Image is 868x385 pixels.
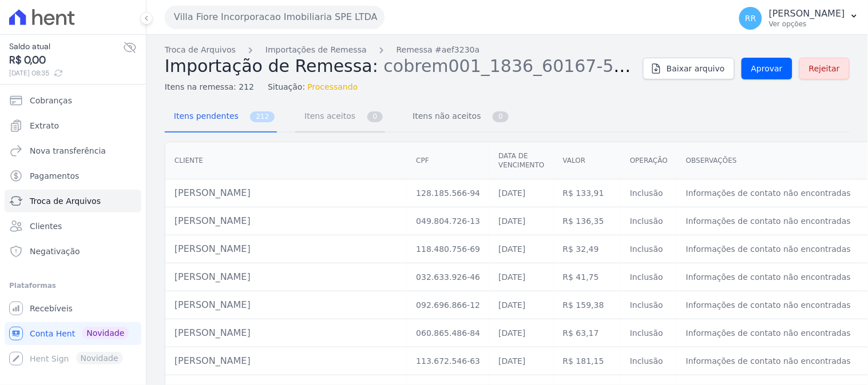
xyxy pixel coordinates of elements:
span: Novidade [82,327,129,339]
td: [PERSON_NAME] [165,179,407,207]
td: [DATE] [489,291,553,319]
span: [DATE] 08:35 [9,68,123,78]
td: Inclusão [621,291,677,319]
nav: Breadcrumb [165,44,634,56]
td: Informações de contato não encontradas [677,179,860,207]
span: Recebíveis [30,303,73,314]
th: Valor [554,142,621,179]
a: Cobranças [5,89,141,112]
td: R$ 181,15 [554,347,621,375]
span: Nova transferência [30,145,106,157]
td: [DATE] [489,347,553,375]
button: RR [PERSON_NAME] Ver opções [730,2,868,34]
a: Recebíveis [5,297,141,320]
td: [PERSON_NAME] [165,319,407,347]
span: Itens não aceitos [406,105,483,127]
span: Situação: [268,81,305,93]
a: Nova transferência [5,139,141,162]
td: 118.480.756-69 [407,235,489,263]
td: R$ 63,17 [554,319,621,347]
td: Informações de contato não encontradas [677,235,860,263]
td: Inclusão [621,207,677,235]
td: [DATE] [489,207,553,235]
td: [DATE] [489,263,553,291]
td: Informações de contato não encontradas [677,263,860,291]
span: Extrato [30,120,59,131]
span: RR [745,14,756,22]
a: Troca de Arquivos [165,44,236,56]
p: [PERSON_NAME] [769,8,845,19]
td: Inclusão [621,319,677,347]
td: Inclusão [621,235,677,263]
span: Clientes [30,220,62,232]
span: Conta Hent [30,328,75,339]
a: Extrato [5,114,141,137]
button: Villa Fiore Incorporacao Imobiliaria SPE LTDA [165,6,385,29]
a: Itens pendentes 212 [165,102,277,133]
a: Remessa #aef3230a [397,44,480,56]
p: Ver opções [769,19,845,29]
a: Rejeitar [799,58,850,79]
span: Rejeitar [809,63,840,74]
td: R$ 159,38 [554,291,621,319]
a: Conta Hent Novidade [5,322,141,345]
th: Operação [621,142,677,179]
th: Data de vencimento [489,142,553,179]
td: 032.633.926-46 [407,263,489,291]
a: Pagamentos [5,165,141,187]
td: 049.804.726-13 [407,207,489,235]
span: Troca de Arquivos [30,195,101,207]
nav: Sidebar [9,89,137,370]
span: Processando [307,81,358,93]
td: 113.672.546-63 [407,347,489,375]
span: Negativação [30,246,80,257]
a: Itens aceitos 0 [295,102,385,133]
td: 128.185.566-94 [407,179,489,207]
td: [PERSON_NAME] [165,263,407,291]
td: R$ 136,35 [554,207,621,235]
a: Itens não aceitos 0 [403,102,511,133]
td: [DATE] [489,179,553,207]
a: Baixar arquivo [643,58,735,79]
div: Plataformas [9,279,137,292]
span: R$ 0,00 [9,53,123,68]
td: [DATE] [489,235,553,263]
span: Itens na remessa: 212 [165,81,254,93]
a: Clientes [5,215,141,238]
td: [PERSON_NAME] [165,207,407,235]
span: Baixar arquivo [667,63,725,74]
td: [PERSON_NAME] [165,235,407,263]
span: Aprovar [751,63,783,74]
span: 0 [493,111,509,122]
td: 092.696.866-12 [407,291,489,319]
td: 060.865.486-84 [407,319,489,347]
th: Cliente [165,142,407,179]
td: Inclusão [621,347,677,375]
td: Informações de contato não encontradas [677,319,860,347]
td: R$ 133,91 [554,179,621,207]
span: 0 [367,111,383,122]
span: Cobranças [30,95,72,106]
a: Negativação [5,240,141,263]
td: Informações de contato não encontradas [677,347,860,375]
td: Informações de contato não encontradas [677,291,860,319]
td: R$ 32,49 [554,235,621,263]
a: Importações de Remessa [265,44,367,56]
a: Troca de Arquivos [5,190,141,212]
span: cobrem001_1836_60167-5_210825_013.TXT [384,55,767,76]
td: Inclusão [621,179,677,207]
span: Pagamentos [30,170,79,182]
a: Aprovar [742,58,792,79]
td: Inclusão [621,263,677,291]
span: Importação de Remessa: [165,56,378,76]
th: Observações [677,142,860,179]
td: [DATE] [489,319,553,347]
td: Informações de contato não encontradas [677,207,860,235]
span: Saldo atual [9,41,123,53]
td: R$ 41,75 [554,263,621,291]
span: 212 [250,111,275,122]
span: Itens aceitos [298,105,358,127]
span: Itens pendentes [167,105,241,127]
td: [PERSON_NAME] [165,347,407,375]
td: [PERSON_NAME] [165,291,407,319]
